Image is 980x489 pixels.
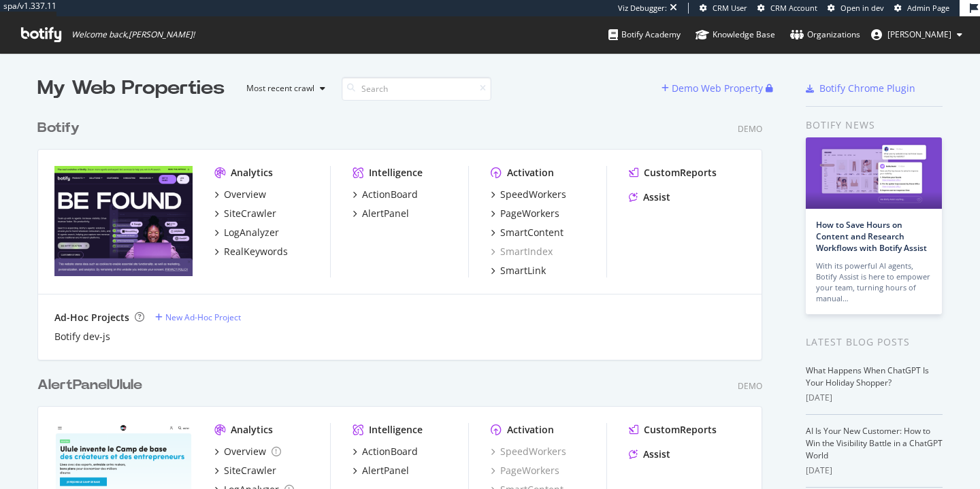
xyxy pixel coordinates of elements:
[54,166,193,276] img: Botify
[500,207,559,220] div: PageWorkers
[672,82,763,95] div: Demo Web Property
[214,245,288,258] a: RealKeywords
[608,28,681,41] div: Botify Academy
[353,445,418,458] a: ActionBoard
[54,330,110,343] a: Botify dev-js
[840,3,884,13] span: Open in dev
[661,82,766,94] a: Demo Web Property
[491,245,553,258] a: SmartIndex
[806,392,943,404] div: [DATE]
[629,448,670,461] a: Assist
[235,78,331,99] button: Most recent crawl
[696,28,775,41] div: Knowledge Base
[224,445,266,458] div: Overview
[907,3,949,13] span: Admin Page
[738,123,762,135] div: Demo
[37,375,148,395] a: AlertPanelUlule
[362,464,409,477] div: AlertPanel
[54,311,129,324] div: Ad-Hoc Projects
[214,207,276,220] a: SiteCrawler
[643,448,670,461] div: Assist
[500,264,546,277] div: SmartLink
[37,118,80,138] div: Botify
[37,375,142,395] div: AlertPanelUlule
[214,188,266,201] a: Overview
[806,335,943,350] div: Latest Blog Posts
[806,425,943,461] a: AI Is Your New Customer: How to Win the Visibility Battle in a ChatGPT World
[491,445,566,458] a: SpeedWorkers
[738,380,762,392] div: Demo
[806,365,929,388] a: What Happens When ChatGPT Is Your Holiday Shopper?
[231,166,273,180] div: Analytics
[500,188,566,201] div: SpeedWorkers
[806,118,943,133] div: Botify news
[224,207,276,220] div: SiteCrawler
[700,3,747,14] a: CRM User
[214,445,281,458] a: Overview
[353,464,409,477] a: AlertPanel
[246,84,314,92] div: Most recent crawl
[790,16,860,53] a: Organizations
[629,190,670,204] a: Assist
[643,190,670,204] div: Assist
[713,3,747,13] span: CRM User
[214,464,276,477] a: SiteCrawler
[770,3,817,13] span: CRM Account
[362,207,409,220] div: AlertPanel
[491,226,563,239] a: SmartContent
[828,3,884,14] a: Open in dev
[155,311,241,323] a: New Ad-Hoc Project
[860,24,973,46] button: [PERSON_NAME]
[165,311,241,323] div: New Ad-Hoc Project
[644,166,717,180] div: CustomReports
[806,137,942,209] img: How to Save Hours on Content and Research Workflows with Botify Assist
[224,226,279,239] div: LogAnalyzer
[37,75,225,102] div: My Web Properties
[491,207,559,220] a: PageWorkers
[224,464,276,477] div: SiteCrawler
[224,188,266,201] div: Overview
[806,465,943,477] div: [DATE]
[491,464,559,477] a: PageWorkers
[816,219,927,254] a: How to Save Hours on Content and Research Workflows with Botify Assist
[816,260,932,304] div: With its powerful AI agents, Botify Assist is here to empower your team, turning hours of manual…
[362,188,418,201] div: ActionBoard
[618,3,667,14] div: Viz Debugger:
[806,82,915,95] a: Botify Chrome Plugin
[757,3,817,14] a: CRM Account
[231,423,273,437] div: Analytics
[214,226,279,239] a: LogAnalyzer
[894,3,949,14] a: Admin Page
[608,16,681,53] a: Botify Academy
[353,207,409,220] a: AlertPanel
[507,423,554,437] div: Activation
[629,166,717,180] a: CustomReports
[887,29,951,40] span: alexandre hauswirth
[491,188,566,201] a: SpeedWorkers
[644,423,717,437] div: CustomReports
[362,445,418,458] div: ActionBoard
[629,423,717,437] a: CustomReports
[790,28,860,41] div: Organizations
[500,226,563,239] div: SmartContent
[71,29,195,40] span: Welcome back, [PERSON_NAME] !
[37,118,85,138] a: Botify
[507,166,554,180] div: Activation
[696,16,775,53] a: Knowledge Base
[491,264,546,277] a: SmartLink
[353,188,418,201] a: ActionBoard
[342,77,491,101] input: Search
[819,82,915,95] div: Botify Chrome Plugin
[661,78,766,99] button: Demo Web Property
[369,423,423,437] div: Intelligence
[224,245,288,258] div: RealKeywords
[369,166,423,180] div: Intelligence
